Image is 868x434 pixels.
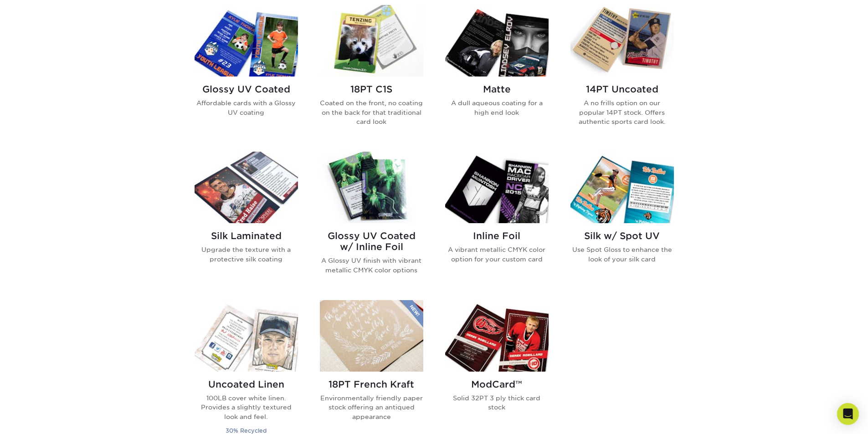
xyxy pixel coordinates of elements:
h2: Glossy UV Coated w/ Inline Foil [320,230,423,252]
p: Upgrade the texture with a protective silk coating [195,245,298,264]
p: A dull aqueous coating for a high end look [445,98,549,117]
a: Matte Trading Cards Matte A dull aqueous coating for a high end look [445,5,549,141]
p: Solid 32PT 3 ply thick card stock [445,393,549,412]
a: Glossy UV Coated Trading Cards Glossy UV Coated Affordable cards with a Glossy UV coating [195,5,298,141]
img: Uncoated Linen Trading Cards [195,300,298,372]
p: A Glossy UV finish with vibrant metallic CMYK color options [320,256,423,275]
p: Coated on the front, no coating on the back for that traditional card look [320,98,423,126]
p: Use Spot Gloss to enhance the look of your silk card [570,245,674,264]
a: Silk Laminated Trading Cards Silk Laminated Upgrade the texture with a protective silk coating [195,152,298,289]
img: 18PT C1S Trading Cards [320,5,423,77]
a: 14PT Uncoated Trading Cards 14PT Uncoated A no frills option on our popular 14PT stock. Offers au... [570,5,674,141]
img: 18PT French Kraft Trading Cards [320,300,423,372]
a: Inline Foil Trading Cards Inline Foil A vibrant metallic CMYK color option for your custom card [445,152,549,289]
p: A no frills option on our popular 14PT stock. Offers authentic sports card look. [570,98,674,126]
h2: 14PT Uncoated [570,84,674,95]
h2: ModCard™ [445,379,549,390]
h2: 18PT French Kraft [320,379,423,390]
h2: Silk Laminated [195,230,298,241]
img: Glossy UV Coated Trading Cards [195,5,298,77]
a: 18PT C1S Trading Cards 18PT C1S Coated on the front, no coating on the back for that traditional ... [320,5,423,141]
img: Silk Laminated Trading Cards [195,152,298,223]
small: 30% Recycled [226,427,267,434]
a: Glossy UV Coated w/ Inline Foil Trading Cards Glossy UV Coated w/ Inline Foil A Glossy UV finish ... [320,152,423,289]
p: A vibrant metallic CMYK color option for your custom card [445,245,549,264]
iframe: Google Customer Reviews [2,406,77,431]
img: Glossy UV Coated w/ Inline Foil Trading Cards [320,152,423,223]
h2: Inline Foil [445,230,549,241]
a: Silk w/ Spot UV Trading Cards Silk w/ Spot UV Use Spot Gloss to enhance the look of your silk card [570,152,674,289]
img: Inline Foil Trading Cards [445,152,549,223]
div: Open Intercom Messenger [837,403,859,425]
p: Affordable cards with a Glossy UV coating [195,98,298,117]
p: Environmentally friendly paper stock offering an antiqued appearance [320,393,423,421]
img: 14PT Uncoated Trading Cards [570,5,674,77]
p: 100LB cover white linen. Provides a slightly textured look and feel. [195,393,298,421]
img: New Product [401,300,423,327]
h2: Uncoated Linen [195,379,298,390]
h2: Glossy UV Coated [195,84,298,95]
img: ModCard™ Trading Cards [445,300,549,372]
img: Matte Trading Cards [445,5,549,77]
h2: Silk w/ Spot UV [570,230,674,241]
img: Silk w/ Spot UV Trading Cards [570,152,674,223]
h2: 18PT C1S [320,84,423,95]
h2: Matte [445,84,549,95]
